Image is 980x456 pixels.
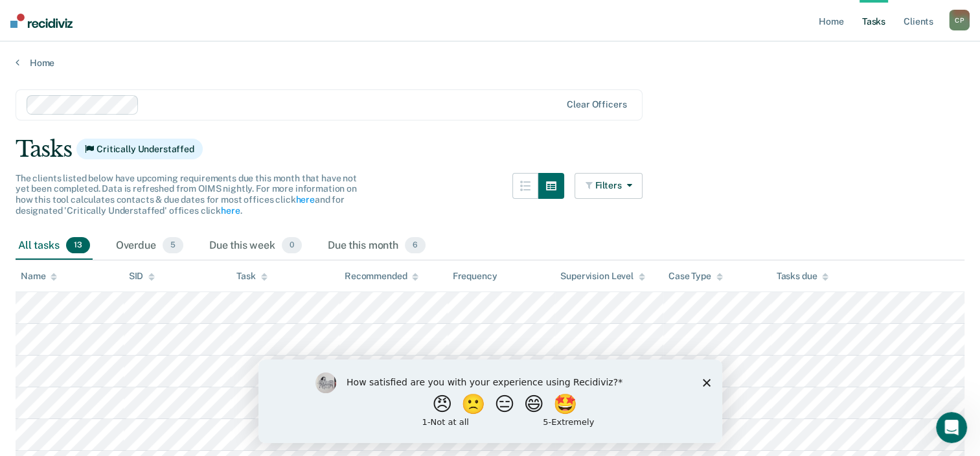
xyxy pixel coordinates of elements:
[129,271,155,282] div: SID
[76,139,203,159] span: Critically Understaffed
[16,57,964,69] a: Home
[949,10,970,30] div: C P
[345,271,418,282] div: Recommended
[16,232,93,260] div: All tasks13
[113,232,186,260] div: Overdue5
[282,237,302,254] span: 0
[163,237,183,254] span: 5
[575,173,643,199] button: Filters
[776,271,828,282] div: Tasks due
[66,237,90,254] span: 13
[295,194,314,205] a: here
[668,271,723,282] div: Case Type
[21,271,57,282] div: Name
[10,14,73,28] img: Recidiviz
[453,271,497,282] div: Frequency
[16,136,964,163] div: Tasks
[936,412,967,443] iframe: Intercom live chat
[236,271,267,282] div: Task
[405,237,426,254] span: 6
[949,10,970,30] button: CP
[567,99,626,110] div: Clear officers
[325,232,428,260] div: Due this month6
[221,205,240,216] a: here
[560,271,645,282] div: Supervision Level
[16,173,357,216] span: The clients listed below have upcoming requirements due this month that have not yet been complet...
[258,359,722,443] iframe: Survey by Kim from Recidiviz
[207,232,304,260] div: Due this week0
